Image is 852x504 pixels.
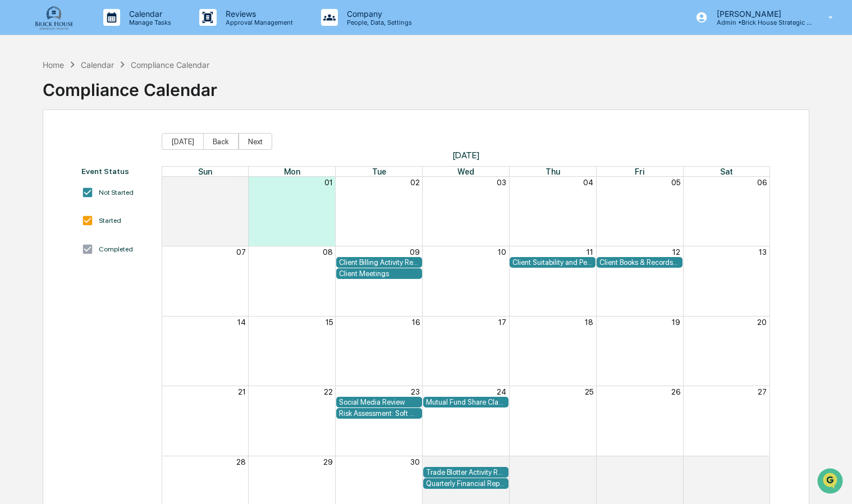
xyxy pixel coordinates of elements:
[497,387,506,396] button: 24
[426,479,506,488] div: Quarterly Financial Reporting
[323,248,333,256] button: 08
[236,248,246,256] button: 07
[671,387,680,396] button: 26
[546,167,560,176] span: Thu
[671,178,680,187] button: 05
[81,60,114,70] div: Calendar
[22,220,71,231] span: Data Lookup
[584,457,593,466] button: 02
[11,200,20,209] div: 🖐️
[174,122,204,135] button: See all
[120,9,177,19] p: Calendar
[35,152,91,161] span: [PERSON_NAME]
[239,133,272,150] button: Next
[284,167,300,176] span: Mon
[79,247,136,256] a: Powered byPylon
[339,409,419,418] div: Risk Assessment: Soft Dollar Kickbacks
[236,457,246,466] button: 28
[758,387,767,396] button: 27
[7,216,75,236] a: 🔎Data Lookup
[412,318,420,327] button: 16
[11,23,204,41] p: How can we help?
[339,269,419,278] div: Client Meetings
[7,194,77,214] a: 🖐️Preclearance
[162,150,771,161] span: [DATE]
[585,318,593,327] button: 18
[99,245,133,253] div: Completed
[238,387,246,396] button: 21
[457,167,474,176] span: Wed
[43,60,64,70] div: Home
[217,19,299,26] p: Approval Management
[498,318,506,327] button: 17
[720,167,733,176] span: Sat
[599,258,680,267] div: Client Books & Records Review
[81,167,150,176] div: Event Status
[338,9,418,19] p: Company
[326,318,333,327] button: 15
[81,200,90,209] div: 🗄️
[27,4,81,30] img: logo
[512,258,593,267] div: Client Suitability and Performance Review
[11,221,20,230] div: 🔎
[426,468,506,476] div: Trade Blotter Activity Review
[339,398,419,406] div: Social Media Review
[24,85,44,106] img: 8933085812038_c878075ebb4cc5468115_72.jpg
[99,217,121,224] div: Started
[410,178,420,187] button: 02
[120,19,177,26] p: Manage Tasks
[77,194,144,214] a: 🗄️Attestations
[93,199,139,210] span: Attestations
[51,97,154,106] div: We're available if you need us!
[816,467,846,497] iframe: Open customer support
[757,457,767,466] button: 04
[410,457,420,466] button: 30
[672,318,680,327] button: 19
[217,9,299,19] p: Reviews
[324,387,333,396] button: 22
[410,248,420,256] button: 09
[583,178,593,187] button: 04
[672,248,680,256] button: 12
[708,9,812,19] p: [PERSON_NAME]
[203,133,239,150] button: Back
[671,457,680,466] button: 03
[237,318,246,327] button: 14
[323,457,333,466] button: 29
[11,124,75,133] div: Past conversations
[411,387,420,396] button: 23
[497,178,506,187] button: 03
[198,167,212,176] span: Sun
[11,141,29,159] img: Robert Macaulay
[324,178,333,187] button: 01
[43,71,217,100] div: Compliance Calendar
[22,199,72,210] span: Preclearance
[498,457,506,466] button: 01
[587,248,593,256] button: 11
[338,19,418,26] p: People, Data, Settings
[99,152,122,161] span: [DATE]
[757,178,767,187] button: 06
[585,387,593,396] button: 25
[757,318,767,327] button: 20
[498,248,506,256] button: 10
[238,178,246,187] button: 31
[339,258,419,267] div: Client Billing Activity Review
[635,167,644,176] span: Fri
[131,60,209,70] div: Compliance Calendar
[426,398,506,406] div: Mutual Fund Share Class & Fee Review
[112,248,136,256] span: Pylon
[162,133,204,150] button: [DATE]
[372,167,386,176] span: Tue
[191,89,204,102] button: Start new chat
[11,85,31,106] img: 1746055101610-c473b297-6a78-478c-a979-82029cc54cd1
[99,189,134,196] div: Not Started
[93,152,97,161] span: •
[51,85,184,97] div: Start new chat
[759,248,767,256] button: 13
[708,19,812,26] p: Admin • Brick House Strategic Wealth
